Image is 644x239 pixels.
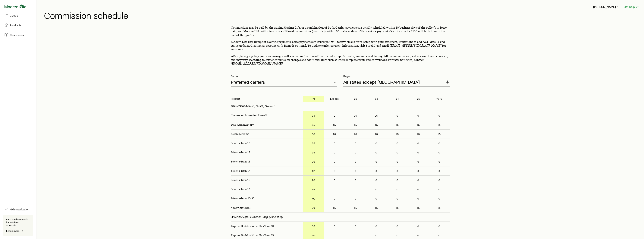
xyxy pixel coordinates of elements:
[429,130,450,139] p: 1.5
[44,11,639,20] h1: Commission schedule
[366,148,387,157] p: 0
[408,96,429,102] p: Y5
[345,96,366,102] p: Y2
[231,54,450,66] p: After placing a policy your case manager will send an in force email that includes expected rates...
[231,215,283,219] p: Ameritas Life Insurance Corp. (Ameritas)
[408,111,429,120] p: 0
[3,31,33,39] a: Resources
[387,203,408,212] p: 1.5
[228,222,303,231] p: Express Decision Value Plus Term 10
[324,111,345,120] p: 2
[387,222,408,231] p: 0
[228,148,303,157] p: Select-a-Term 15
[324,185,345,194] p: 0
[624,5,639,9] button: Get help
[366,176,387,185] p: 0
[303,157,324,166] p: 96
[343,79,420,85] p: All states except [GEOGRAPHIC_DATA]
[408,203,429,212] p: 1.5
[408,139,429,148] p: 0
[408,120,429,129] p: 1.5
[228,185,303,194] p: Select-a-Term 19
[303,185,324,194] p: 99
[387,111,408,120] p: 0
[10,207,30,211] span: Hide navigation
[429,166,450,175] p: 0
[366,185,387,194] p: 0
[324,222,345,231] p: 0
[366,111,387,120] p: 35
[324,157,345,166] p: 0
[429,111,450,120] p: 0
[6,218,30,227] p: Earn cash rewards for advisor referrals.
[303,194,324,203] p: 100
[387,194,408,203] p: 0
[231,26,450,37] p: Commissions may be paid by the carrier, Modern Life, or a combination of both. Carrier payments a...
[303,203,324,212] p: 90
[429,222,450,231] p: 0
[345,148,366,157] p: 0
[343,75,450,78] p: Region
[387,185,408,194] p: 0
[387,176,408,185] p: 0
[303,139,324,148] p: 85
[228,203,303,212] p: Value+ Protector
[228,96,303,102] p: Product
[324,130,345,139] p: 1.5
[366,139,387,148] p: 0
[387,148,408,157] p: 0
[231,62,283,65] a: [EMAIL_ADDRESS][DOMAIN_NAME]
[345,157,366,166] p: 0
[3,21,33,29] a: Products
[429,120,450,129] p: 1.5
[303,130,324,139] p: 85
[593,5,620,9] p: [PERSON_NAME]
[390,44,441,47] a: [EMAIL_ADDRESS][DOMAIN_NAME]
[10,33,24,37] span: Resources
[408,166,429,175] p: 0
[324,194,345,203] p: 0
[408,194,429,203] p: 0
[408,148,429,157] p: 0
[6,230,20,232] span: Learn more
[3,205,33,213] button: Hide navigation
[366,130,387,139] p: 1.5
[387,139,408,148] p: 0
[228,130,303,139] p: Secure Lifetime
[387,157,408,166] p: 0
[303,222,324,231] p: 85
[324,166,345,175] p: 0
[345,185,366,194] p: 0
[10,23,21,27] span: Products
[345,130,366,139] p: 1.5
[266,114,267,117] a: 3
[228,120,303,129] p: Max Accumulator+
[429,157,450,166] p: 0
[303,120,324,129] p: 95
[345,166,366,175] p: 0
[366,222,387,231] p: 0
[429,96,450,102] p: Y6-9
[366,157,387,166] p: 0
[303,148,324,157] p: 95
[228,166,303,175] p: Select-a-Term 17
[10,14,18,17] span: Cases
[366,166,387,175] p: 0
[408,222,429,231] p: 0
[345,120,366,129] p: 1.5
[345,176,366,185] p: 0
[366,96,387,102] p: Y3
[303,166,324,175] p: 97
[429,176,450,185] p: 0
[303,176,324,185] p: 98
[387,96,408,102] p: Y4
[228,111,303,120] p: Conversion Protection Extend
[408,185,429,194] p: 0
[324,120,345,129] p: 1.5
[324,96,345,102] p: Excess
[366,203,387,212] p: 1.5
[429,185,450,194] p: 0
[593,5,620,9] button: [PERSON_NAME]
[345,203,366,212] p: 1.5
[387,166,408,175] p: 0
